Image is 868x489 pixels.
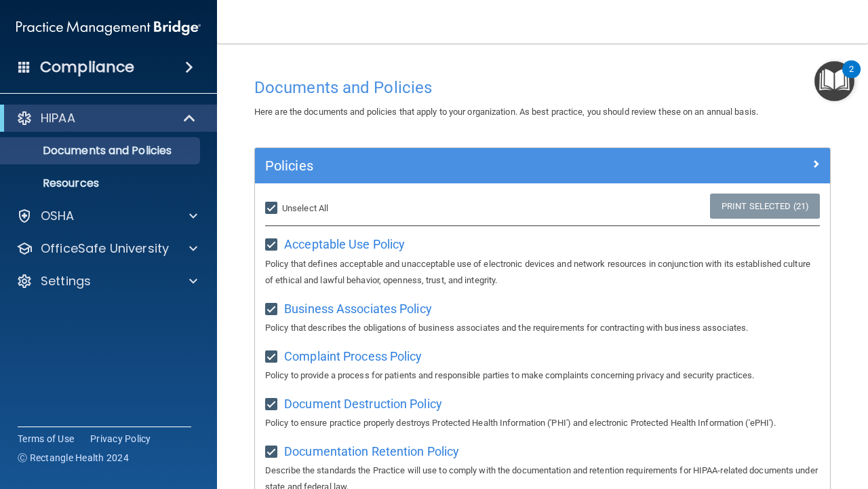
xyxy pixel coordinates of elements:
span: Business Associates Policy [284,302,432,316]
p: HIPAA [41,110,75,126]
span: Unselect All [282,203,328,213]
a: OfficeSafe University [16,240,197,257]
iframe: Drift Widget Chat Controller [800,409,852,460]
a: HIPAA [16,110,197,126]
a: Privacy Policy [90,432,151,446]
p: Documents and Policies [9,144,194,158]
h4: Compliance [40,58,134,77]
p: Policy to ensure practice properly destroys Protected Health Information ('PHI') and electronic P... [265,415,820,431]
button: Open Resource Center, 2 new notifications [814,61,854,101]
a: Settings [16,273,197,289]
a: Policies [265,155,820,177]
a: OSHA [16,208,197,224]
p: Settings [41,273,91,289]
p: OSHA [41,208,75,224]
span: Documentation Retention Policy [284,444,459,458]
h4: Documents and Policies [254,79,831,96]
p: Policy that describes the obligations of business associates and the requirements for contracting... [265,320,820,336]
p: Resources [9,177,194,190]
div: 2 [849,69,854,87]
span: Ⓒ Rectangle Health 2024 [18,451,129,465]
a: Terms of Use [18,432,74,446]
img: PMB logo [16,14,201,41]
p: Policy to provide a process for patients and responsible parties to make complaints concerning pr... [265,367,820,384]
span: Complaint Process Policy [284,349,422,363]
p: OfficeSafe University [41,240,169,257]
h5: Policies [265,158,676,173]
input: Unselect All [265,203,281,214]
span: Document Destruction Policy [284,397,442,411]
a: Print Selected (21) [710,194,820,219]
p: Policy that defines acceptable and unacceptable use of electronic devices and network resources i... [265,256,820,289]
span: Here are the documents and policies that apply to your organization. As best practice, you should... [254,107,758,117]
span: Acceptable Use Policy [284,237,405,251]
